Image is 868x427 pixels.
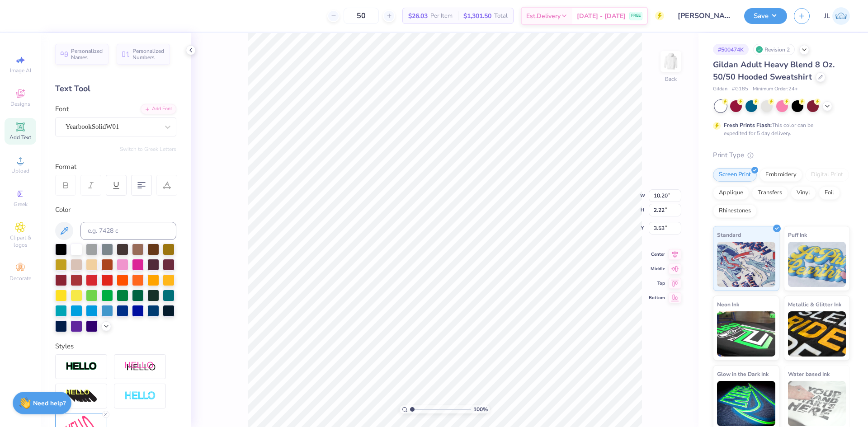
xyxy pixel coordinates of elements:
label: Font [55,104,69,114]
div: Styles [55,341,176,352]
img: Metallic & Glitter Ink [788,311,846,357]
strong: Need help? [33,399,66,408]
div: Back [665,75,677,83]
div: Add Font [141,104,176,114]
span: Decorate [9,275,31,282]
img: Water based Ink [788,381,846,426]
div: Rhinestones [713,204,757,218]
a: JL [824,7,850,25]
div: This color can be expedited for 5 day delivery. [724,121,835,137]
div: Color [55,205,176,215]
img: Glow in the Dark Ink [717,381,775,426]
div: Screen Print [713,168,757,182]
img: 3d Illusion [66,389,97,404]
button: Save [744,8,787,24]
span: Gildan Adult Heavy Blend 8 Oz. 50/50 Hooded Sweatshirt [713,59,835,82]
span: Bottom [649,295,665,301]
div: Vinyl [791,186,816,200]
span: [DATE] - [DATE] [577,11,626,21]
span: Glow in the Dark Ink [717,369,769,379]
img: Shadow [124,361,156,372]
span: Top [649,280,665,286]
span: Greek [14,201,28,208]
strong: Fresh Prints Flash: [724,122,772,129]
input: Untitled Design [671,7,737,25]
div: Applique [713,186,749,200]
span: Gildan [713,85,727,93]
span: Upload [11,167,29,174]
span: $26.03 [408,11,428,21]
input: e.g. 7428 c [80,222,176,240]
span: Standard [717,230,741,239]
img: Standard [717,242,775,287]
span: Total [494,11,508,21]
span: Clipart & logos [5,234,36,249]
span: Per Item [430,11,453,21]
span: Minimum Order: 24 + [753,85,798,93]
div: Format [55,162,177,172]
span: Image AI [10,67,31,74]
div: # 500474K [713,44,749,55]
div: Foil [819,186,840,200]
span: Add Text [9,134,31,141]
span: Center [649,251,665,258]
span: 100 % [473,405,488,413]
input: – – [344,8,379,24]
span: Designs [10,100,30,108]
img: Neon Ink [717,311,775,357]
span: JL [824,11,830,21]
img: Negative Space [124,391,156,401]
span: Water based Ink [788,369,830,379]
div: Revision 2 [753,44,795,55]
span: Personalized Numbers [132,48,165,61]
div: Digital Print [805,168,849,182]
span: Personalized Names [71,48,103,61]
span: Est. Delivery [526,11,561,21]
div: Text Tool [55,83,176,95]
span: Puff Ink [788,230,807,239]
img: Puff Ink [788,242,846,287]
span: $1,301.50 [463,11,491,21]
div: Embroidery [759,168,802,182]
img: Stroke [66,361,97,372]
img: Back [662,52,680,70]
span: # G185 [732,85,748,93]
span: Neon Ink [717,300,739,309]
div: Print Type [713,150,850,160]
div: Transfers [752,186,788,200]
button: Switch to Greek Letters [120,145,176,153]
span: Metallic & Glitter Ink [788,300,841,309]
img: Jairo Laqui [832,7,850,25]
span: Middle [649,266,665,272]
span: FREE [631,13,641,19]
